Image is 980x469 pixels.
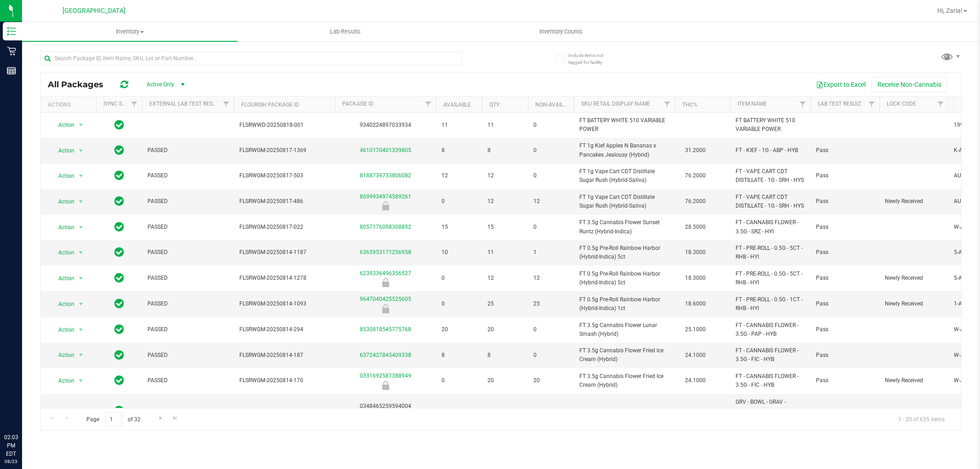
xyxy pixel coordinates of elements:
span: FT - PRE-ROLL - 0.5G - 5CT - RHB - HYI [736,270,805,287]
span: 1 [533,248,568,257]
span: PASSED [147,223,228,232]
span: FT - VAPE CART CDT DISTILLATE - 1G - SRH - HYS [736,193,805,210]
span: Action [50,374,75,387]
span: 0 [442,299,476,308]
a: Filter [219,96,234,112]
span: 20 [487,325,522,334]
span: Action [50,246,75,259]
span: Newly Received [885,197,943,206]
span: Newly Received [885,407,943,415]
span: 8 [442,351,476,360]
a: Go to the last page [169,412,182,424]
span: Pass [816,197,874,206]
span: 12 [487,274,522,283]
a: 4610170401339805 [360,147,411,153]
span: FT - PRE-ROLL - 0.5G - 1CT - RHB - HYI [736,295,805,313]
span: 0 [442,274,476,283]
span: In Sync [114,271,124,284]
span: FT BATTERY WHITE 510 VARIABLE POWER [736,116,805,134]
span: FT 3.5g Cannabis Flower Sunset Runtz (Hybrid-Indica) [579,218,669,236]
span: In Sync [114,349,124,362]
span: 18.6000 [680,297,710,311]
div: Newly Received [334,304,437,313]
span: Pass [816,171,874,180]
span: FT 1g Kief Apples N Bananas x Pancakes Jealousy (Hybrid) [579,141,669,159]
span: FT - KIEF - 1G - ABP - HYB [736,146,805,155]
span: Pass [816,376,874,385]
span: 0 [533,223,568,232]
span: FLSRWGM-20250817-022 [239,223,329,232]
span: PASSED [147,299,228,308]
span: 20 [442,325,476,334]
span: 31.2000 [680,144,710,157]
p: 02:03 PM EDT [4,433,18,458]
a: Filter [127,96,142,112]
span: Pass [816,299,874,308]
span: select [75,374,87,387]
span: GRV - BOWL - GRAV - STANDARD SPOON - 4IN - BLUE [736,398,805,424]
span: 0 [533,325,568,334]
span: 12 [487,171,522,180]
span: FLSRWGM-20250814-1093 [239,299,329,308]
span: FLSRWGM-20250814-187 [239,351,329,360]
span: 11 [487,121,522,130]
span: PASSED [147,376,228,385]
span: 25 [533,299,568,308]
span: select [75,144,87,157]
a: 8530818545775768 [360,326,411,333]
span: Include items not tagged for facility [568,52,614,66]
span: PASSED [147,146,228,155]
input: 1 [105,412,122,426]
span: FT - PRE-ROLL - 0.5G - 5CT - RHB - HYI [736,244,805,261]
span: Pass [816,223,874,232]
span: Action [50,144,75,157]
span: 24.1000 [680,374,710,387]
span: In Sync [114,246,124,259]
span: 12 [442,171,476,180]
span: select [75,119,87,131]
span: 15 [487,223,522,232]
span: 0 [533,146,568,155]
span: Action [50,404,75,417]
span: PASSED [147,197,228,206]
span: Pass [816,146,874,155]
span: 12 [533,197,568,206]
span: 25.1000 [680,323,710,336]
span: 76.2000 [680,169,710,182]
span: 28.5000 [680,220,710,234]
span: FLSRWWD-20250818-001 [239,121,329,130]
span: FLSRWGM-20250814-170 [239,376,329,385]
a: Available [443,102,471,108]
a: Qty [489,102,499,108]
span: FT - CANNABIS FLOWER - 3.5G - SRZ - HYI [736,218,805,236]
span: Pass [816,248,874,257]
span: Pass [816,325,874,334]
span: PASSED [147,171,228,180]
span: Newly Received [885,299,943,308]
a: Lab Results [238,22,453,41]
span: Newly Received [885,274,943,283]
span: PASSED [147,274,228,283]
span: 8 [487,351,522,360]
a: 6372427845409338 [360,352,411,358]
span: GRV 4in Blue Standard Spoon Bowl [579,407,669,415]
div: Actions [48,102,92,108]
span: FT 0.5g Pre-Roll Rainbow Harbor (Hybrid-Indica) 1ct [579,295,669,313]
span: Hi, Zaria! [937,7,963,14]
span: FLSRWGM-20250817-1369 [239,146,329,155]
span: select [75,170,87,182]
span: 11 [487,248,522,257]
button: Export to Excel [810,77,872,92]
span: 11 [442,121,476,130]
span: FT BATTERY WHITE 510 VARIABLE POWER [579,116,669,134]
span: 20 [487,376,522,385]
span: FT 1g Vape Cart CDT Distillate Sugar Rush (Hybrid-Sativa) [579,193,669,210]
div: Newly Received [334,381,437,390]
span: 15 [487,407,522,415]
span: select [75,323,87,336]
input: Search Package ID, Item Name, SKU, Lot or Part Number... [40,51,462,65]
span: select [75,272,87,285]
span: FT 0.5g Pre-Roll Rainbow Harbor (Hybrid-Indica) 5ct [579,244,669,261]
p: 08/23 [4,458,18,465]
span: Action [50,170,75,182]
